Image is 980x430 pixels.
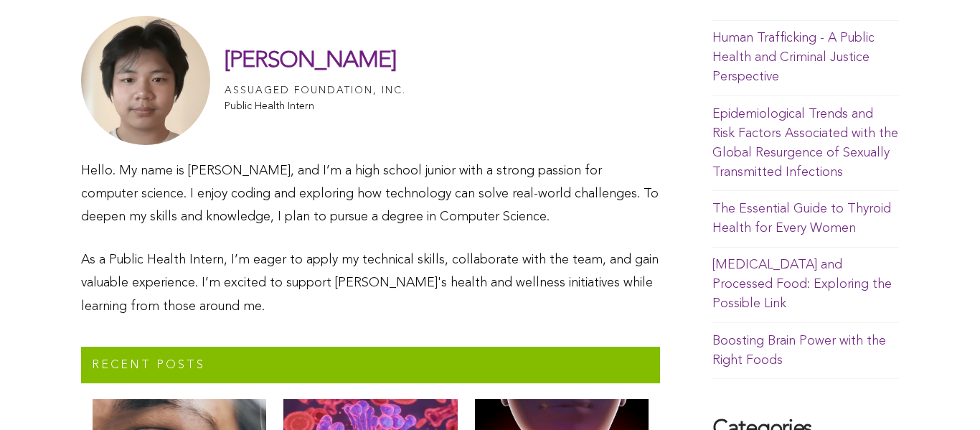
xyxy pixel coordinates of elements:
a: The Essential Guide to Thyroid Health for Every Women [712,202,891,235]
h2: Recent POSTS [92,357,205,373]
a: [MEDICAL_DATA] and Processed Food: Exploring the Possible Link [712,258,892,310]
img: authorshipIcon [81,16,210,145]
p: As a Public Health Intern, I’m eager to apply my technical skills, collaborate with the team, and... [81,248,660,318]
iframe: Chat Widget [908,361,980,430]
h1: [PERSON_NAME] [225,48,406,74]
p: Hello. My name is [PERSON_NAME], and I’m a high school junior with a strong passion for computer ... [81,159,660,229]
div: Assuaged Foundation, Inc. [225,82,406,100]
p: Public Health Intern [225,101,406,111]
a: Epidemiological Trends and Risk Factors Associated with the Global Resurgence of Sexually Transmi... [712,108,898,179]
a: Human Trafficking - A Public Health and Criminal Justice Perspective [712,32,875,83]
a: Boosting Brain Power with the Right Foods [712,335,886,367]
